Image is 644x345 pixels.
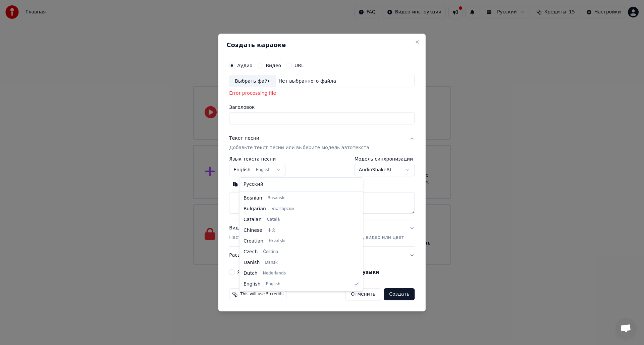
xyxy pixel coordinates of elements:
span: Català [267,217,280,222]
span: 中文 [268,228,276,233]
span: Czech [244,249,258,255]
span: Bulgarian [244,206,266,212]
span: Danish [244,259,260,266]
span: Български [271,206,294,212]
span: Catalan [244,216,262,223]
span: Croatian [244,238,263,245]
span: Nederlands [263,271,286,276]
span: Русский [244,181,263,188]
span: English [266,282,280,287]
span: Dutch [244,270,258,277]
span: Dansk [265,260,277,265]
span: Chinese [244,227,262,234]
span: English [244,281,261,288]
span: Hrvatski [269,239,285,244]
span: Čeština [263,249,278,255]
span: Bosanski [268,196,285,201]
span: Bosnian [244,195,262,202]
